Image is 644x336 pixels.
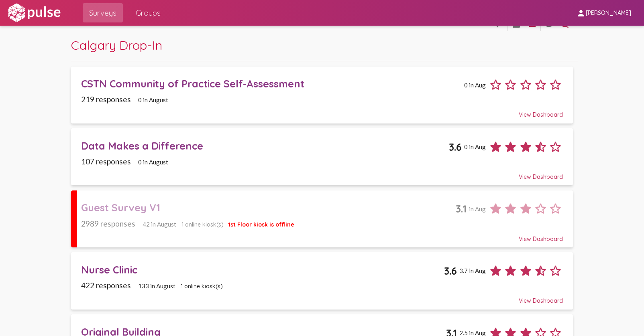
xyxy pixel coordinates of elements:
[469,205,486,213] span: in Aug
[444,265,457,277] span: 3.6
[576,8,586,18] mat-icon: person
[449,141,462,153] span: 3.6
[129,3,167,22] a: Groups
[138,282,175,289] span: 133 in August
[81,77,462,90] div: CSTN Community of Practice Self-Assessment
[81,166,563,180] div: View Dashboard
[6,3,62,23] img: white-logo.svg
[81,281,131,290] span: 422 responses
[81,201,456,214] div: Guest Survey V1
[81,219,135,228] span: 2989 responses
[456,202,467,215] span: 3.1
[81,157,131,166] span: 107 responses
[71,67,573,123] a: CSTN Community of Practice Self-Assessment0 in Aug219 responses0 in AugustView Dashboard
[138,96,168,103] span: 0 in August
[228,221,294,228] span: 1st Floor kiosk is offline
[71,190,573,247] a: Guest Survey V13.1in Aug2989 responses42 in August1 online kiosk(s)1st Floor kiosk is offlineView...
[71,128,573,185] a: Data Makes a Difference3.60 in Aug107 responses0 in AugustView Dashboard
[83,3,123,22] a: Surveys
[81,95,131,104] span: 219 responses
[181,221,224,228] span: 1 online kiosk(s)
[570,5,638,20] button: [PERSON_NAME]
[89,6,116,20] span: Surveys
[586,10,631,17] span: [PERSON_NAME]
[138,158,168,166] span: 0 in August
[81,263,444,276] div: Nurse Clinic
[71,37,162,53] span: Calgary Drop-In
[136,6,161,20] span: Groups
[81,290,563,304] div: View Dashboard
[181,283,223,290] span: 1 online kiosk(s)
[81,104,563,118] div: View Dashboard
[81,140,449,152] div: Data Makes a Difference
[71,252,573,309] a: Nurse Clinic3.63.7 in Aug422 responses133 in August1 online kiosk(s)View Dashboard
[464,81,486,89] span: 0 in Aug
[143,221,176,228] span: 42 in August
[459,267,486,274] span: 3.7 in Aug
[81,228,563,243] div: View Dashboard
[464,143,486,150] span: 0 in Aug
